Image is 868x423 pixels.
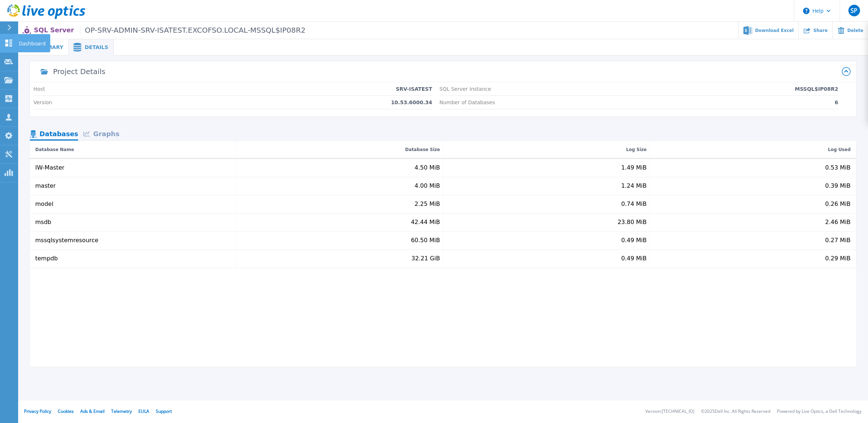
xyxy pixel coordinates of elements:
div: msdb [35,219,51,225]
div: 42.44 MiB [411,219,440,225]
li: Version: [TECHNICAL_ID] [645,409,694,414]
a: Ads & Email [80,408,105,414]
span: Download Excel [755,28,794,33]
div: 0.39 MiB [825,183,851,189]
div: 0.26 MiB [825,201,851,207]
li: © 2025 Dell Inc. All Rights Reserved [701,409,770,414]
div: Database Size [405,145,440,154]
p: Version [33,99,52,105]
div: model [35,201,53,207]
div: Database Name [35,145,74,154]
p: Host [33,86,45,92]
div: 32.21 GiB [411,255,440,262]
p: Dashboard [19,34,46,53]
div: 4.00 MiB [415,183,440,189]
span: OP-SRV-ADMIN-SRV-ISATEST.EXCOFSO.LOCAL-MSSQL$IP08R2 [80,26,305,34]
div: 2.25 MiB [415,201,440,207]
p: Number of Databases [439,99,495,105]
div: master [35,183,56,189]
div: mssqlsystemresource [35,237,98,244]
div: 60.50 MiB [411,237,440,244]
div: 4.50 MiB [415,164,440,171]
div: Graphs [78,128,125,141]
div: 0.74 MiB [621,201,647,207]
div: tempdb [35,255,58,262]
p: SRV-ISATEST [396,86,432,92]
span: Delete [847,28,863,33]
p: MSSQL$IP08R2 [795,86,838,92]
div: Databases [30,128,78,141]
div: 0.49 MiB [621,237,647,244]
p: 6 [835,99,838,105]
a: Cookies [58,408,74,414]
a: Support [156,408,172,414]
div: 0.53 MiB [825,164,851,171]
div: Log Used [828,145,851,154]
div: Project Details [53,68,105,75]
p: 10.53.6000.34 [391,99,432,105]
div: 1.24 MiB [621,183,647,189]
a: Privacy Policy [24,408,51,414]
li: Powered by Live Optics, a Dell Technology [777,409,861,414]
div: 23.80 MiB [617,219,646,225]
div: 0.29 MiB [825,255,851,262]
p: SQL Server [34,26,305,34]
div: 2.46 MiB [825,219,851,225]
div: 0.27 MiB [825,237,851,244]
div: 0.49 MiB [621,255,647,262]
span: Share [813,28,827,33]
a: EULA [138,408,149,414]
a: Telemetry [111,408,132,414]
div: 1.49 MiB [621,164,647,171]
div: IW-Master [35,164,64,171]
span: SP [851,8,857,13]
span: Details [85,45,108,50]
div: Log Size [626,145,647,154]
p: SQL Server Instance [439,86,491,92]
